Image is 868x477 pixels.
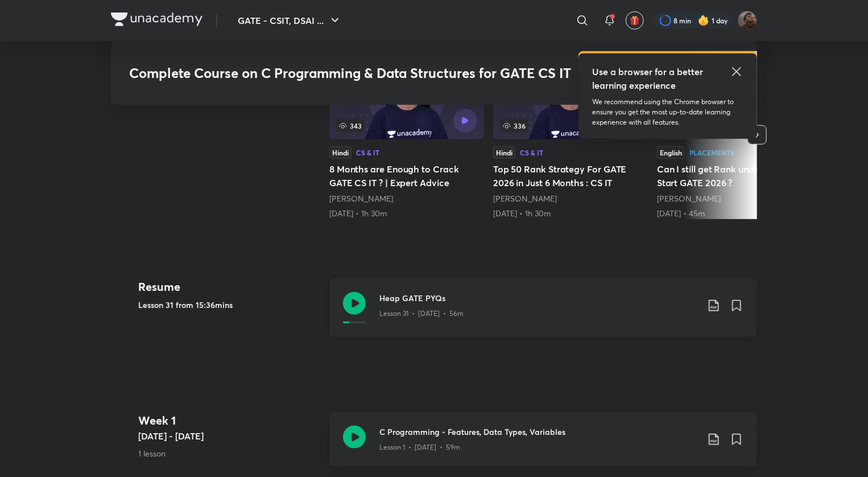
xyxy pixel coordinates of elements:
[493,193,557,204] a: [PERSON_NAME]
[698,15,709,26] img: streak
[493,208,648,219] div: 17th Jul • 1h 30m
[231,9,349,32] button: GATE - CSIT, DSAI ...
[329,162,484,190] h5: 8 Months are Enough to Crack GATE CS IT ? | Expert Advice
[657,146,685,159] div: English
[493,51,648,219] a: Top 50 Rank Strategy For GATE 2026 in Just 6 Months : CS IT
[329,193,393,204] a: [PERSON_NAME]
[329,208,484,219] div: 10th May • 1h 30m
[493,193,648,204] div: Sweta Kumari
[657,208,812,219] div: 11th Aug • 45m
[129,65,574,81] h3: Complete Course on C Programming & Data Structures for GATE CS IT
[379,442,460,453] p: Lesson 1 • [DATE] • 59m
[657,193,721,204] a: [PERSON_NAME]
[111,13,202,26] img: Company Logo
[138,429,320,443] h5: [DATE] - [DATE]
[329,51,484,219] a: 8 Months are Enough to Crack GATE CS IT ? | Expert Advice
[592,65,705,92] h5: Use a browser for a better learning experience
[657,162,812,190] h5: Can I still get Rank under 100 if I Start GATE 2026 ?
[379,309,464,319] p: Lesson 31 • [DATE] • 56m
[493,51,648,219] a: 336HindiCS & ITTop 50 Rank Strategy For GATE 2026 in Just 6 Months : CS IT[PERSON_NAME][DATE] • 1...
[738,11,757,30] img: Suryansh Singh
[138,447,320,459] p: 1 lesson
[493,146,515,159] div: Hindi
[493,162,648,190] h5: Top 50 Rank Strategy For GATE 2026 in Just 6 Months : CS IT
[329,51,484,219] a: 343HindiCS & IT8 Months are Enough to Crack GATE CS IT ? | Expert Advice[PERSON_NAME][DATE] • 1h 30m
[520,149,543,156] div: CS & IT
[329,278,757,351] a: Heap GATE PYQsLesson 31 • [DATE] • 56m
[138,278,320,295] h4: Resume
[592,97,743,128] p: We recommend using the Chrome browser to ensure you get the most up-to-date learning experience w...
[138,299,320,311] h5: Lesson 31 from 15:36mins
[379,426,698,438] h3: C Programming - Features, Data Types, Variables
[329,146,352,159] div: Hindi
[138,412,320,429] h4: Week 1
[379,292,698,304] h3: Heap GATE PYQs
[329,193,484,204] div: Sweta Kumari
[356,149,379,156] div: CS & IT
[336,119,364,133] span: 343
[657,193,812,204] div: Sweta Kumari
[626,11,644,30] button: avatar
[500,119,528,133] span: 336
[630,15,640,26] img: avatar
[111,13,202,29] a: Company Logo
